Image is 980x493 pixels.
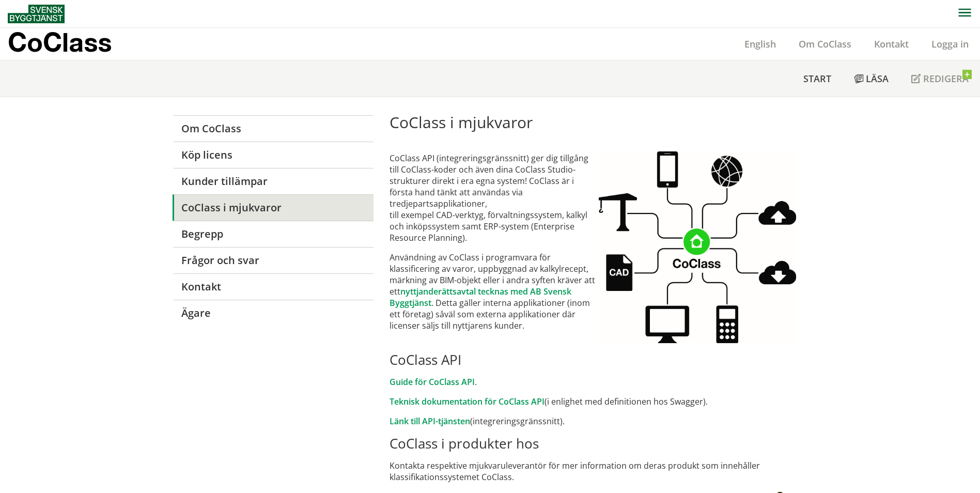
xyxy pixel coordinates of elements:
p: CoClass [8,36,112,48]
p: (i enlighet med definitionen hos Swagger). [390,396,807,407]
a: Kontakt [173,273,374,300]
img: CoClassAPI.jpg [599,151,796,343]
a: Om CoClass [787,38,863,50]
a: Om CoClass [173,115,374,142]
a: nyttjanderättsavtal tecknas med AB Svensk Byggtjänst [390,286,571,309]
a: Guide för CoClass API [390,376,475,388]
a: Ägare [173,300,374,326]
a: Frågor och svar [173,247,374,273]
a: Läsa [843,60,900,97]
p: Kontakta respektive mjukvaruleverantör för mer information om deras produkt som innehåller klassi... [390,460,807,483]
a: Kunder tillämpar [173,168,374,194]
h1: CoClass i mjukvaror [390,113,807,132]
a: Start [792,60,843,97]
h2: CoClass i produkter hos [390,435,807,452]
a: Teknisk dokumentation för CoClass API [390,396,545,407]
p: Användning av CoClass i programvara för klassificering av varor, uppbyggnad av kalkylrecept, märk... [390,252,599,331]
a: Begrepp [173,221,374,247]
span: Start [803,72,831,85]
a: Kontakt [863,38,920,50]
a: Köp licens [173,142,374,168]
a: Länk till API-tjänsten [390,415,470,427]
a: CoClass i mjukvaror [173,194,374,221]
a: English [733,38,787,50]
p: . [390,376,807,388]
p: (integreringsgränssnitt). [390,415,807,427]
h2: CoClass API [390,351,807,368]
img: Svensk Byggtjänst [8,5,65,23]
a: CoClass [8,28,134,60]
span: Läsa [866,72,889,85]
p: CoClass API (integreringsgränssnitt) ger dig tillgång till CoClass-koder och även dina CoClass St... [390,152,599,243]
a: Logga in [920,38,980,50]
